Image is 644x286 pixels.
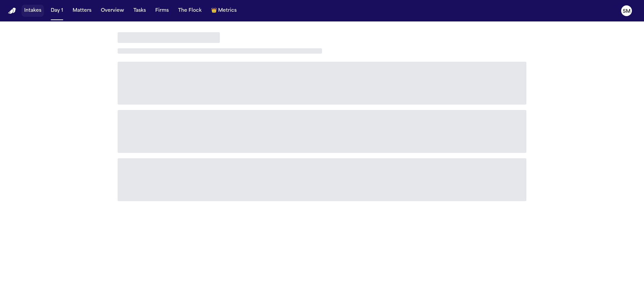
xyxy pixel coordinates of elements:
[208,5,239,17] button: crownMetrics
[131,5,149,17] button: Tasks
[22,5,44,17] button: Intakes
[8,8,16,14] a: Home
[70,5,94,17] button: Matters
[8,8,16,14] img: Finch Logo
[153,5,171,17] button: Firms
[98,5,127,17] button: Overview
[48,5,66,17] button: Day 1
[175,5,204,17] button: The Flock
